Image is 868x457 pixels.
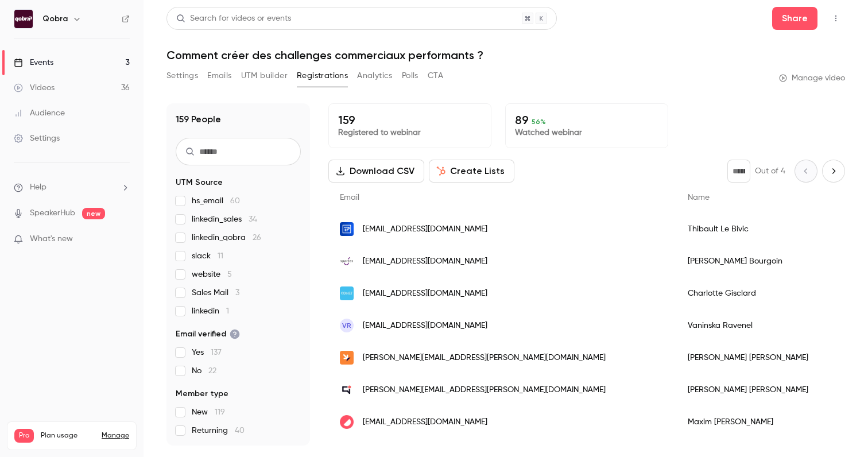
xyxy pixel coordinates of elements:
[14,429,34,443] span: Pro
[235,289,239,297] span: 3
[192,305,229,317] span: linkedin
[363,384,606,396] span: [PERSON_NAME][EMAIL_ADDRESS][PERSON_NAME][DOMAIN_NAME]
[116,234,130,245] iframe: Noticeable Trigger
[338,113,482,127] p: 159
[402,67,418,85] button: Polls
[532,118,546,126] span: 56 %
[340,193,359,202] span: Email
[515,127,658,138] p: Watched webinar
[822,160,845,183] button: Next page
[192,195,240,207] span: hs_email
[14,133,60,144] div: Settings
[340,254,354,268] img: spartes.fr
[14,57,53,68] div: Events
[208,367,216,375] span: 22
[363,255,487,268] span: [EMAIL_ADDRESS][DOMAIN_NAME]
[249,215,257,223] span: 34
[226,307,229,315] span: 1
[192,347,222,358] span: Yes
[192,214,257,225] span: linkedin_sales
[328,160,424,183] button: Download CSV
[340,286,354,300] img: comet.team
[340,222,354,236] img: trustpair.com
[102,431,129,440] a: Manage
[30,233,73,245] span: What's new
[192,269,232,280] span: website
[176,13,291,25] div: Search for videos or events
[14,82,55,94] div: Videos
[42,13,68,25] h6: Qobra
[218,252,223,260] span: 11
[14,107,65,119] div: Audience
[253,234,261,242] span: 26
[192,287,239,299] span: Sales Mail
[192,406,225,418] span: New
[235,427,245,435] span: 40
[342,320,351,331] span: VR
[30,181,46,193] span: Help
[241,67,288,85] button: UTM builder
[176,113,221,126] h1: 159 People
[340,351,354,365] img: sami.eco
[192,365,216,377] span: No
[363,288,487,300] span: [EMAIL_ADDRESS][DOMAIN_NAME]
[192,425,245,436] span: Returning
[14,10,33,28] img: Qobra
[688,193,710,202] span: Name
[363,223,487,235] span: [EMAIL_ADDRESS][DOMAIN_NAME]
[14,181,130,193] li: help-dropdown-opener
[192,250,223,262] span: slack
[227,270,232,278] span: 5
[230,197,240,205] span: 60
[363,320,487,332] span: [EMAIL_ADDRESS][DOMAIN_NAME]
[755,165,785,177] p: Out of 4
[772,7,817,30] button: Share
[363,352,606,364] span: [PERSON_NAME][EMAIL_ADDRESS][PERSON_NAME][DOMAIN_NAME]
[515,113,658,127] p: 89
[166,48,845,62] h1: Comment créer des challenges commerciaux performants ?
[41,431,95,440] span: Plan usage
[428,67,443,85] button: CTA
[340,415,354,429] img: getcontrast.io
[340,383,354,397] img: talkspirit.com
[211,348,222,357] span: 137
[363,416,487,428] span: [EMAIL_ADDRESS][DOMAIN_NAME]
[207,67,231,85] button: Emails
[429,160,514,183] button: Create Lists
[779,72,845,84] a: Manage video
[166,67,198,85] button: Settings
[176,328,240,340] span: Email verified
[297,67,348,85] button: Registrations
[176,177,223,188] span: UTM Source
[176,388,228,400] span: Member type
[82,208,105,219] span: new
[192,232,261,243] span: linkedin_qobra
[30,207,75,219] a: SpeakerHub
[357,67,393,85] button: Analytics
[338,127,482,138] p: Registered to webinar
[215,408,225,416] span: 119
